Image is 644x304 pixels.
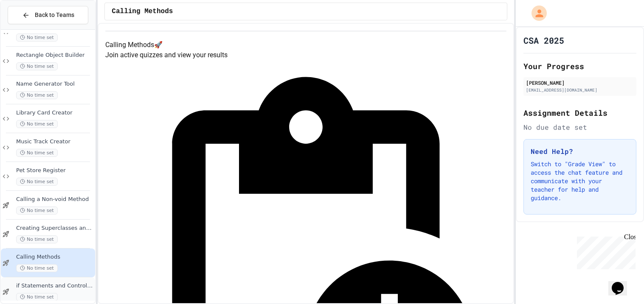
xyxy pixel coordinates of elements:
[531,160,629,202] p: Switch to "Grade View" to access the chat feature and communicate with your teacher for help and ...
[523,107,636,119] h2: Assignment Details
[16,120,58,128] span: No time set
[16,52,93,59] span: Rectangle Object Builder
[523,3,549,23] div: My Account
[16,167,93,174] span: Pet Store Register
[574,233,636,269] iframe: chat widget
[16,33,58,42] span: No time set
[16,149,58,157] span: No time set
[105,50,506,60] p: Join active quizzes and view your results
[105,40,506,50] h4: Calling Methods 🚀
[16,293,58,301] span: No time set
[16,109,93,117] span: Library Card Creator
[531,146,629,156] h3: Need Help?
[3,3,59,54] div: Chat with us now!Close
[16,138,93,145] span: Music Track Creator
[16,235,58,243] span: No time set
[112,6,173,17] span: Calling Methods
[523,34,564,46] h1: CSA 2025
[523,60,636,72] h2: Your Progress
[526,79,634,86] div: [PERSON_NAME]
[16,81,93,88] span: Name Generator Tool
[16,91,58,99] span: No time set
[16,196,93,203] span: Calling a Non-void Method
[16,62,58,70] span: No time set
[16,282,93,290] span: if Statements and Control Flow
[16,264,58,272] span: No time set
[16,178,58,186] span: No time set
[35,11,74,20] span: Back to Teams
[608,270,636,296] iframe: chat widget
[16,206,58,215] span: No time set
[526,87,634,93] div: [EMAIL_ADDRESS][DOMAIN_NAME]
[16,254,93,261] span: Calling Methods
[523,122,636,132] div: No due date set
[16,225,93,232] span: Creating Superclasses and Subclasses
[8,6,88,24] button: Back to Teams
